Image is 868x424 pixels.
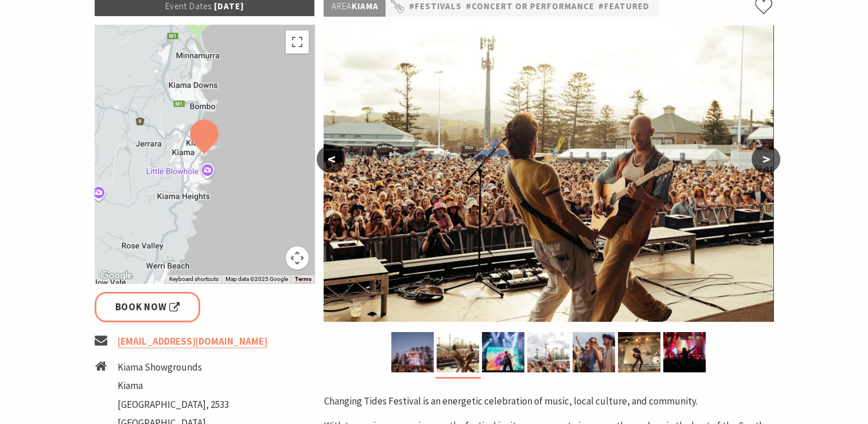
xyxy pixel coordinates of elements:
li: Kiama [118,378,229,394]
button: Keyboard shortcuts [169,275,218,283]
img: Changing Tides Festival Goers - 1 [527,332,570,372]
button: Toggle fullscreen view [286,30,309,53]
a: Terms (opens in new tab) [294,276,311,283]
img: Google [98,268,135,283]
span: Area [331,1,351,11]
span: Map data ©2025 Google [225,276,287,282]
button: Map camera controls [286,246,309,269]
a: Book Now [95,292,201,322]
span: Event Dates: [165,1,213,11]
p: Changing Tides Festival is an energetic celebration of music, local culture, and community. [324,394,773,409]
img: Changing Tides Performers - 3 [482,332,524,372]
span: Book Now [115,299,180,315]
img: Changing Tides Performance - 1 [437,332,479,372]
img: Changing Tides Festival Goers - 2 [573,332,615,372]
a: Open this area in Google Maps (opens a new window) [98,268,135,283]
img: Changing Tides Performance - 1 [324,25,773,322]
button: > [752,145,780,173]
img: Changing Tides Festival Goers - 3 [663,332,706,372]
li: Kiama Showgrounds [118,360,229,375]
a: [EMAIL_ADDRESS][DOMAIN_NAME] [118,335,267,348]
img: Changing Tides Performance - 2 [618,332,660,372]
button: < [317,145,345,173]
li: [GEOGRAPHIC_DATA], 2533 [118,397,229,413]
img: Changing Tides Main Stage [391,332,434,372]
